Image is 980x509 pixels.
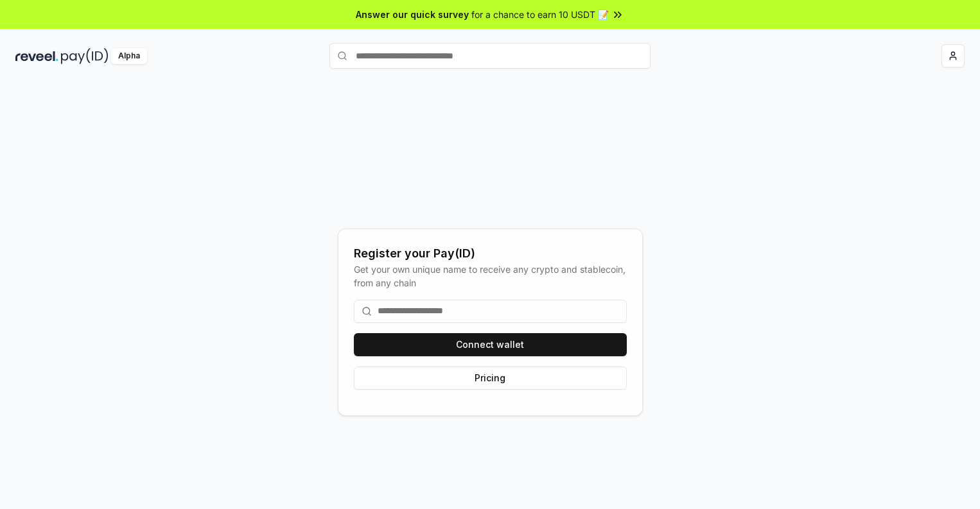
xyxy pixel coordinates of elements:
div: Alpha [111,48,147,64]
button: Connect wallet [354,333,627,356]
span: for a chance to earn 10 USDT 📝 [471,8,609,21]
img: reveel_dark [15,48,58,64]
button: Pricing [354,367,627,390]
div: Register your Pay(ID) [354,245,627,263]
div: Get your own unique name to receive any crypto and stablecoin, from any chain [354,263,627,289]
img: pay_id [61,48,109,64]
span: Answer our quick survey [356,8,469,21]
